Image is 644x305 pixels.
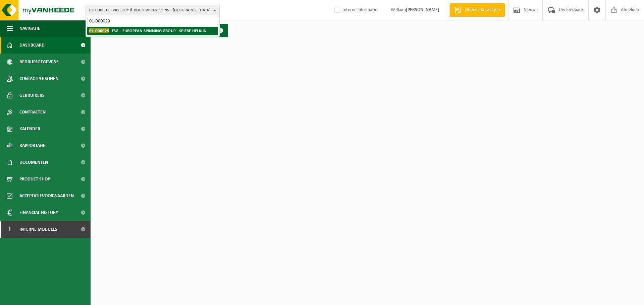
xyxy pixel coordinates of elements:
[19,87,45,104] span: Gebruikers
[19,154,48,171] span: Documenten
[19,137,45,154] span: Rapportage
[19,204,58,221] span: Financial History
[463,7,501,13] span: Offerte aanvragen
[89,5,211,15] span: 01-000001 - VILLEROY & BOCH WELLNESS NV - [GEOGRAPHIC_DATA]
[89,28,207,33] strong: - ESG – EUROPEAN SPINNING GROUP - SPIERE-HELKIJN
[19,104,46,121] span: Contracten
[87,17,218,25] input: Zoeken naar gekoppelde vestigingen
[19,70,58,87] span: Contactpersonen
[449,3,505,17] a: Offerte aanvragen
[19,187,74,204] span: Acceptatievoorwaarden
[19,20,40,37] span: Navigatie
[89,28,109,33] span: 01-000029
[19,221,57,238] span: Interne modules
[406,7,439,12] strong: [PERSON_NAME]
[19,121,40,137] span: Kalender
[7,221,13,238] span: I
[19,171,50,187] span: Product Shop
[86,5,220,15] button: 01-000001 - VILLEROY & BOCH WELLNESS NV - [GEOGRAPHIC_DATA]
[19,54,59,70] span: Bedrijfsgegevens
[333,5,377,15] label: Interne informatie
[19,37,45,54] span: Dashboard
